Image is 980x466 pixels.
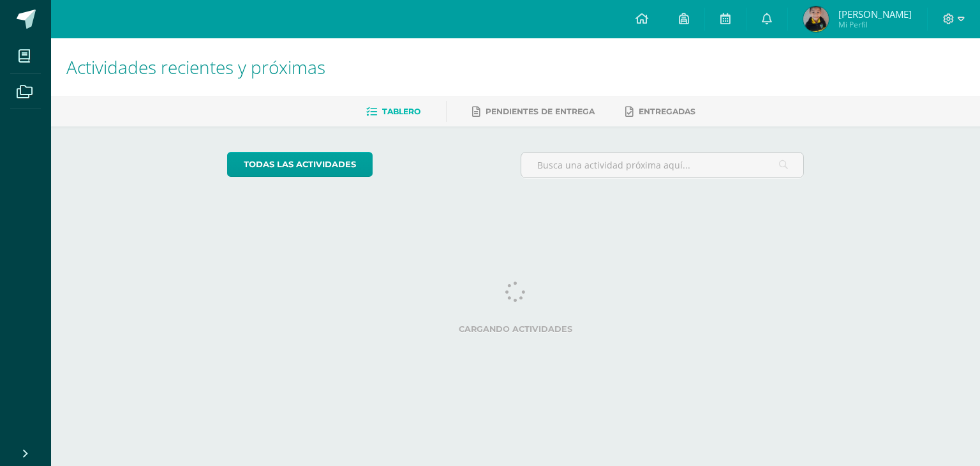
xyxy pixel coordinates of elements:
[521,153,804,177] input: Busca una actividad próxima aquí...
[486,107,595,116] span: Pendientes de entrega
[838,19,912,30] span: Mi Perfil
[639,107,695,116] span: Entregadas
[227,152,373,177] a: todas las Actividades
[227,324,805,334] label: Cargando actividades
[625,101,695,122] a: Entregadas
[366,101,420,122] a: Tablero
[838,8,912,20] span: [PERSON_NAME]
[382,107,420,116] span: Tablero
[472,101,595,122] a: Pendientes de entrega
[66,55,325,79] span: Actividades recientes y próximas
[803,6,829,32] img: 8341187d544a0b6c7f7ca1520b54fcd3.png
